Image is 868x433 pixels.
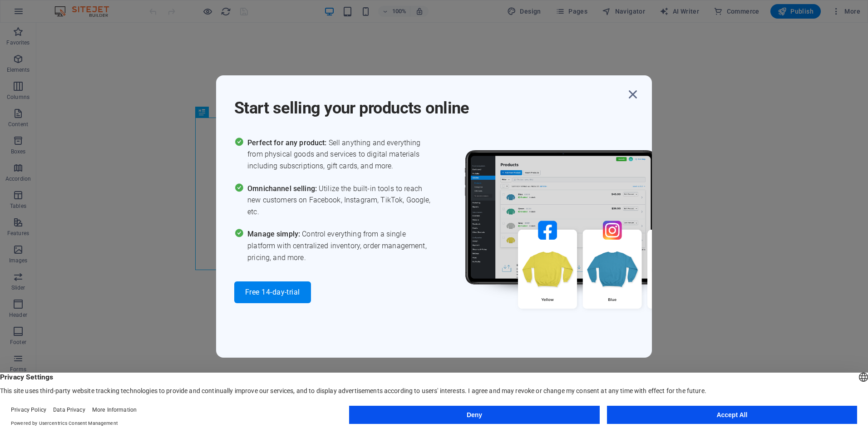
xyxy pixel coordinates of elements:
img: promo_image.png [450,137,722,335]
span: Control everything from a single platform with centralized inventory, order management, pricing, ... [247,228,434,263]
span: Manage simply: [247,230,302,238]
span: Free 14-day-trial [245,289,300,296]
span: Utilize the built-in tools to reach new customers on Facebook, Instagram, TikTok, Google, etc. [247,183,434,218]
span: Omnichannel selling: [247,184,319,193]
span: Perfect for any product: [247,138,328,147]
span: Sell anything and everything from physical goods and services to digital materials including subs... [247,137,434,172]
h1: Start selling your products online [234,86,625,119]
button: Free 14-day-trial [234,281,311,303]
